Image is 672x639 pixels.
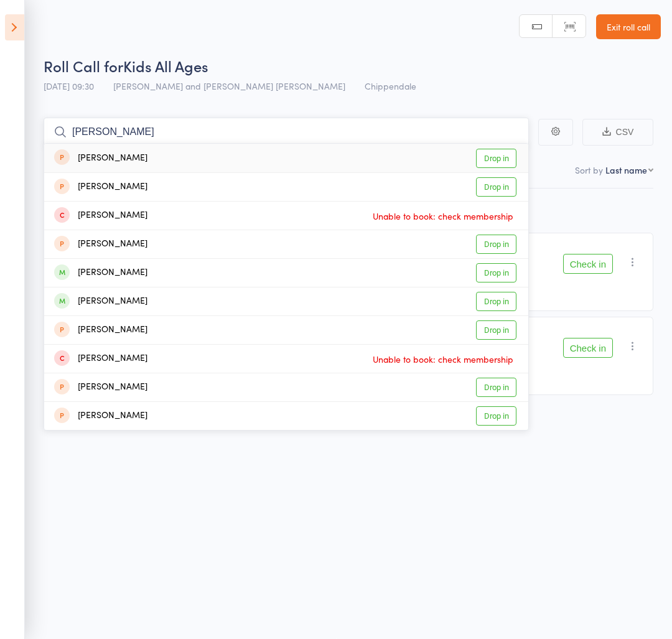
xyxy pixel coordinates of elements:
span: Unable to book: check membership [370,207,516,225]
span: [DATE] 09:30 [44,80,94,92]
div: [PERSON_NAME] [54,294,147,309]
a: Drop in [476,149,516,168]
div: [PERSON_NAME] [54,151,147,166]
a: Drop in [476,320,516,340]
div: [PERSON_NAME] [54,380,147,394]
button: Check in [563,338,613,358]
label: Sort by [575,164,603,176]
a: Drop in [476,378,516,397]
div: [PERSON_NAME] [54,409,147,423]
div: [PERSON_NAME] [54,352,147,366]
div: [PERSON_NAME] [54,266,147,280]
span: Chippendale [365,80,416,92]
div: [PERSON_NAME] [54,208,147,223]
input: Search by name [44,118,529,146]
span: [PERSON_NAME] and [PERSON_NAME] [PERSON_NAME] [113,80,345,92]
div: [PERSON_NAME] [54,180,147,194]
span: Unable to book: check membership [370,350,516,368]
a: Drop in [476,292,516,311]
a: Drop in [476,263,516,282]
div: [PERSON_NAME] [54,237,147,251]
span: Roll Call for [44,55,123,76]
span: Kids All Ages [123,55,208,76]
div: [PERSON_NAME] [54,323,147,337]
a: Drop in [476,406,516,426]
button: CSV [582,119,653,146]
a: Exit roll call [596,14,661,39]
a: Drop in [476,177,516,197]
a: Drop in [476,235,516,254]
div: Last name [605,164,647,176]
button: Check in [563,254,613,274]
